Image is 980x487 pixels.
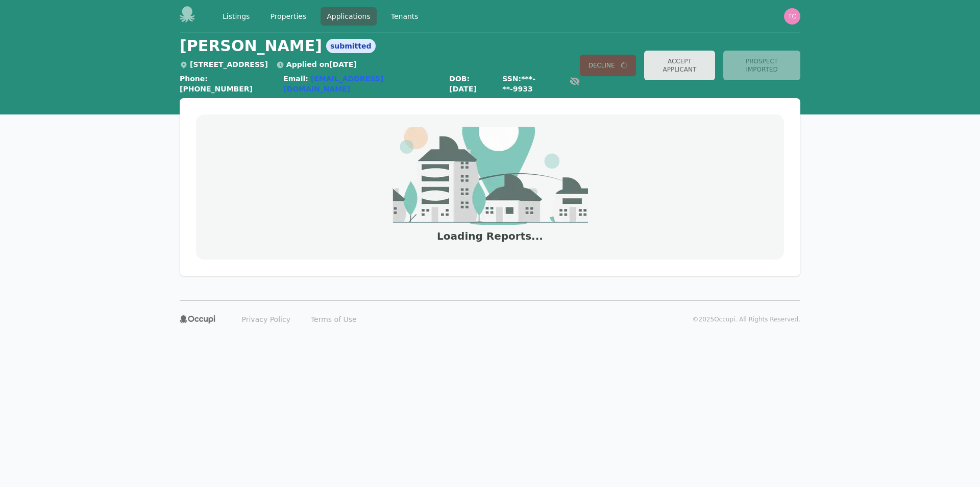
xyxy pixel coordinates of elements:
a: [EMAIL_ADDRESS][DOMAIN_NAME] [283,75,383,93]
button: Accept Applicant [644,51,715,80]
a: Tenants [385,7,425,26]
p: © 2025 Occupi. All Rights Reserved. [693,315,800,323]
a: Properties [264,7,312,26]
div: DOB: [DATE] [449,74,494,94]
h3: Loading Reports... [437,229,543,243]
a: Privacy Policy [236,311,297,328]
a: Listings [216,7,256,26]
a: Applications [321,7,377,26]
div: Email: [283,74,441,94]
span: [STREET_ADDRESS] [180,60,268,68]
div: Phone: [PHONE_NUMBER] [180,74,275,94]
a: Terms of Use [305,311,363,328]
img: empty_state_image [392,127,588,225]
span: [PERSON_NAME] [180,37,322,55]
span: Applied on [DATE] [276,60,357,68]
span: submitted [326,39,376,53]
